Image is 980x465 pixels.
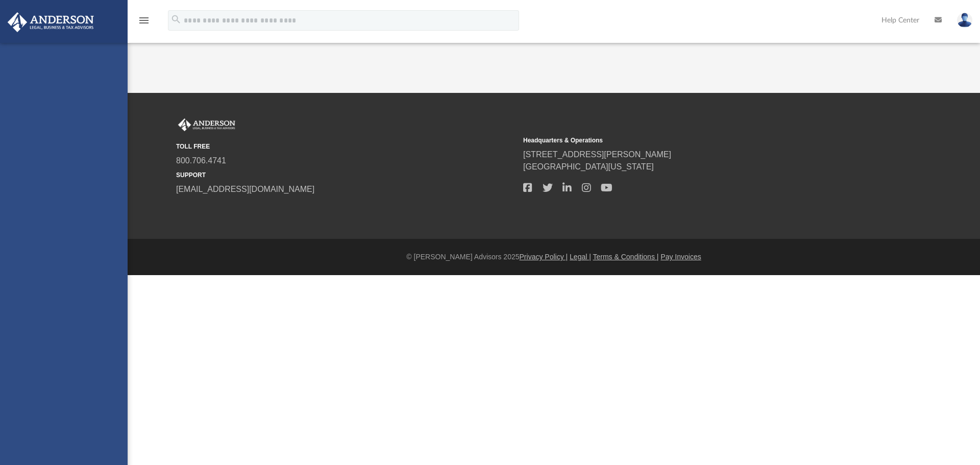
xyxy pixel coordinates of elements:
small: SUPPORT [176,170,516,180]
i: menu [138,14,150,27]
a: Privacy Policy | [520,253,568,261]
a: [EMAIL_ADDRESS][DOMAIN_NAME] [176,185,314,193]
a: [GEOGRAPHIC_DATA][US_STATE] [523,162,654,171]
a: Legal | [570,253,591,261]
i: search [170,14,182,25]
small: Headquarters & Operations [523,136,863,145]
small: TOLL FREE [176,142,516,151]
img: Anderson Advisors Platinum Portal [5,12,97,32]
a: Pay Invoices [660,253,701,261]
img: User Pic [957,13,972,28]
a: Terms & Conditions | [593,253,659,261]
a: [STREET_ADDRESS][PERSON_NAME] [523,150,671,159]
div: © [PERSON_NAME] Advisors 2025 [128,252,980,262]
a: menu [138,19,150,27]
img: Anderson Advisors Platinum Portal [176,118,237,132]
a: 800.706.4741 [176,156,226,165]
